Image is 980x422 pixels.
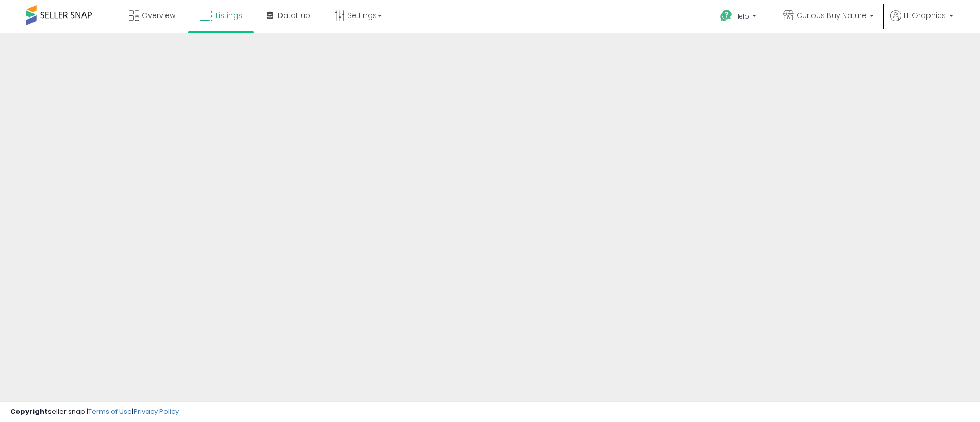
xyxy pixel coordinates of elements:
a: Hi Graphics [890,10,953,33]
span: Hi Graphics [904,10,946,21]
span: Listings [215,10,242,21]
span: Overview [142,10,175,21]
i: Get Help [720,9,733,22]
a: Terms of Use [88,407,132,416]
span: Help [735,12,749,21]
a: Help [712,2,767,33]
span: DataHub [278,10,310,21]
div: seller snap | | [10,407,179,417]
a: Privacy Policy [134,407,179,416]
strong: Copyright [10,407,48,416]
span: Curious Buy Nature [796,10,867,21]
